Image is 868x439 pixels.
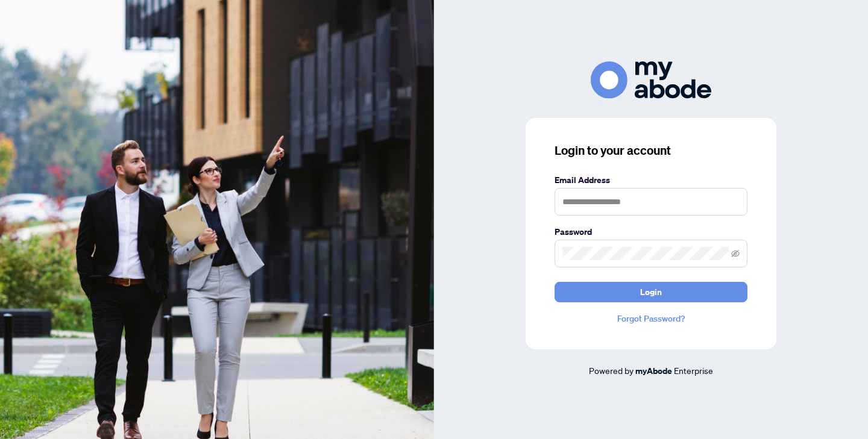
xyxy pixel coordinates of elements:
button: Login [555,282,747,302]
label: Password [555,225,747,238]
span: Powered by [589,365,634,376]
img: ma-logo [591,61,711,98]
span: eye-invisible [731,249,740,258]
h3: Login to your account [555,142,747,159]
span: Login [640,282,662,302]
span: Enterprise [674,365,713,376]
a: Forgot Password? [555,312,747,325]
label: Email Address [555,173,747,187]
a: myAbode [635,364,672,378]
